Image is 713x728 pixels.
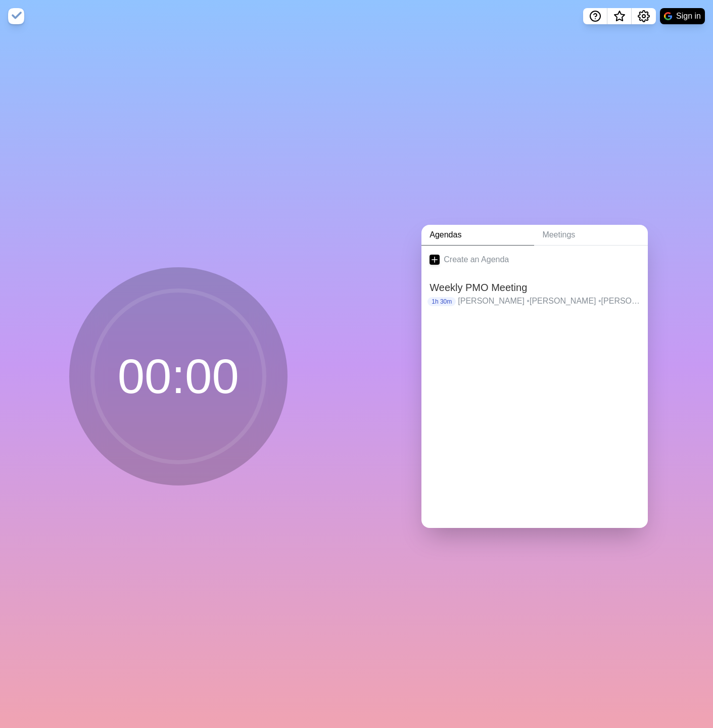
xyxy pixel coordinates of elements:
button: Help [583,8,607,24]
img: timeblocks logo [8,8,24,24]
img: google logo [664,12,672,20]
span: • [598,297,601,305]
span: • [527,297,530,305]
h2: Weekly PMO Meeting [430,280,640,295]
button: Sign in [660,8,705,24]
a: Create an Agenda [421,246,648,274]
a: Agendas [421,225,534,246]
button: Settings [632,8,656,24]
a: Meetings [534,225,648,246]
p: [PERSON_NAME] [PERSON_NAME] [PERSON_NAME] [PERSON_NAME] [458,295,640,307]
button: What’s new [607,8,632,24]
p: 1h 30m [427,297,456,306]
